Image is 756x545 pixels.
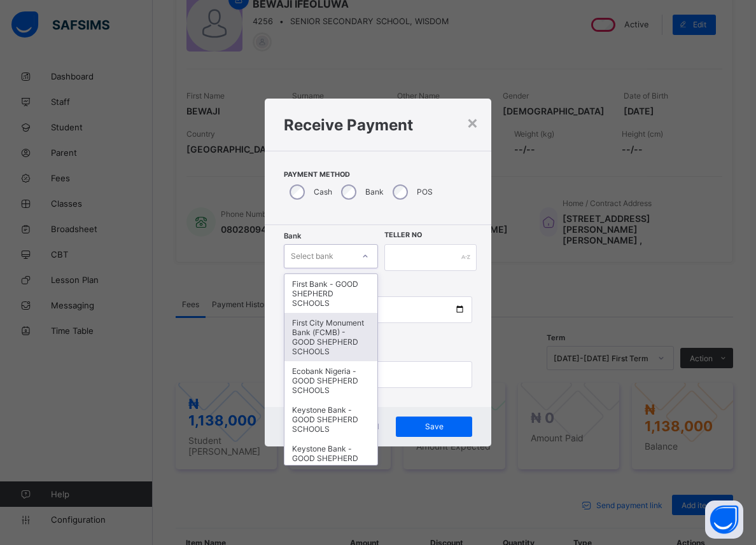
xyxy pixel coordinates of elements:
[284,400,377,439] div: Keystone Bank - GOOD SHEPHERD SCHOOLS
[365,187,384,197] label: Bank
[384,231,422,239] label: Teller No
[466,111,479,133] div: ×
[291,244,333,268] div: Select bank
[284,439,377,478] div: Keystone Bank - GOOD SHEPHERD SCHOOLS
[284,313,377,361] div: First City Monument Bank (FCMB) - GOOD SHEPHERD SCHOOLS
[284,170,472,179] span: Payment Method
[284,116,472,134] h1: Receive Payment
[284,361,377,400] div: Ecobank Nigeria - GOOD SHEPHERD SCHOOLS
[405,422,463,431] span: Save
[284,231,301,240] span: Bank
[314,187,332,197] label: Cash
[705,500,743,539] button: Open asap
[417,187,433,197] label: POS
[284,274,377,313] div: First Bank - GOOD SHEPHERD SCHOOLS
